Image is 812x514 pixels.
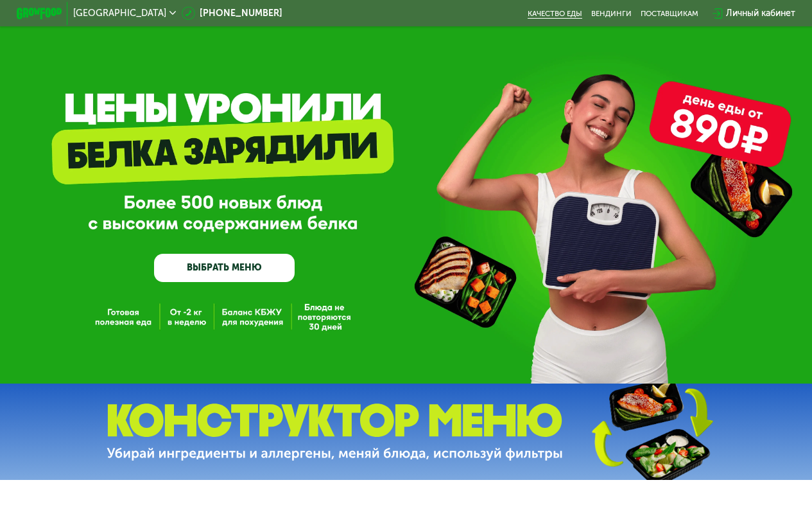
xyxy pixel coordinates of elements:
[726,6,795,20] div: Личный кабинет
[182,6,282,20] a: [PHONE_NUMBER]
[641,9,698,18] div: поставщикам
[591,9,632,18] a: Вендинги
[528,9,582,18] a: Качество еды
[154,254,295,282] a: ВЫБРАТЬ МЕНЮ
[73,9,166,18] span: [GEOGRAPHIC_DATA]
